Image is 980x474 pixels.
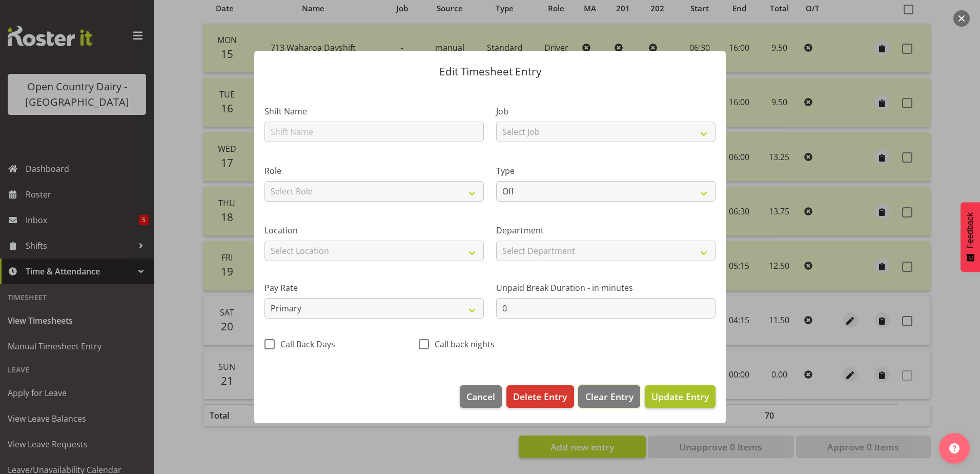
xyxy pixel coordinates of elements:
label: Job [496,105,716,117]
button: Clear Entry [578,385,640,408]
button: Update Entry [645,385,716,408]
label: Unpaid Break Duration - in minutes [496,282,716,294]
span: Cancel [466,390,495,403]
label: Shift Name [264,105,484,117]
img: help-xxl-2.png [949,443,959,453]
label: Department [496,224,716,236]
span: Feedback [966,212,975,248]
button: Cancel [460,385,502,408]
span: Call back nights [429,339,495,349]
input: Shift Name [264,122,484,142]
label: Type [496,165,716,177]
button: Delete Entry [506,385,574,408]
input: Unpaid Break Duration [496,298,716,319]
span: Delete Entry [513,390,567,403]
button: Feedback - Show survey [961,202,980,272]
p: Edit Timesheet Entry [264,66,716,77]
span: Call Back Days [275,339,335,349]
label: Pay Rate [264,282,484,294]
span: Clear Entry [585,390,634,403]
label: Location [264,224,484,236]
label: Role [264,165,484,177]
span: Update Entry [651,390,709,403]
